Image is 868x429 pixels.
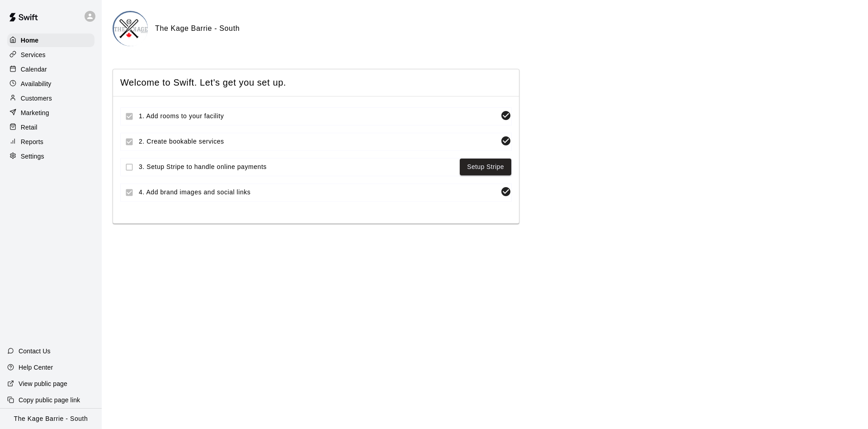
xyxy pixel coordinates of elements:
[21,50,46,59] p: Services
[139,111,497,121] span: 1. Add rooms to your facility
[19,379,67,388] p: View public page
[21,36,39,45] p: Home
[21,65,47,74] p: Calendar
[139,162,456,172] span: 3. Setup Stripe to handle online payments
[7,34,94,47] a: Home
[467,161,504,173] a: Setup Stripe
[7,92,94,105] a: Customers
[19,347,51,356] p: Contact Us
[21,79,52,88] p: Availability
[19,363,53,372] p: Help Center
[139,137,497,146] span: 2. Create bookable services
[21,152,44,161] p: Settings
[7,121,94,134] a: Retail
[21,94,52,103] p: Customers
[21,123,38,132] p: Retail
[7,106,94,120] a: Marketing
[14,414,88,424] p: The Kage Barrie - South
[21,108,49,117] p: Marketing
[114,12,148,46] img: The Kage Barrie - South logo
[7,77,94,91] a: Availability
[7,135,94,149] a: Reports
[139,188,497,197] span: 4. Add brand images and social links
[120,77,512,89] span: Welcome to Swift. Let's get you set up.
[7,149,94,163] a: Settings
[21,137,43,146] p: Reports
[155,23,240,34] h6: The Kage Barrie - South
[19,395,80,405] p: Copy public page link
[460,159,511,175] button: Setup Stripe
[7,48,94,62] a: Services
[7,63,94,76] a: Calendar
